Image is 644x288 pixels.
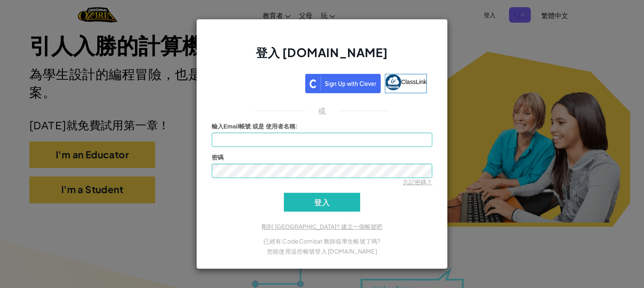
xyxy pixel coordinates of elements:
[284,193,360,212] input: 登入
[212,123,295,130] span: 輸入Email帳號 或是 使用者名稱
[385,74,401,90] img: classlink-logo-small.png
[212,236,432,246] p: 已經有 CodeCombat 教師或學生帳號了嗎?
[403,179,432,186] a: 忘記密碼？
[305,74,381,93] img: clever_sso_button@2x.png
[212,154,223,161] span: 密碼
[262,223,382,230] a: 剛到 [GEOGRAPHIC_DATA]? 建立一個帳號吧
[318,106,326,116] p: 或
[212,45,432,69] h2: 登入 [DOMAIN_NAME]
[212,122,297,131] label: :
[213,73,305,92] iframe: Sign in with Google Button
[212,246,432,256] p: 您能使用這些帳號登入 [DOMAIN_NAME]
[401,79,427,85] span: ClassLink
